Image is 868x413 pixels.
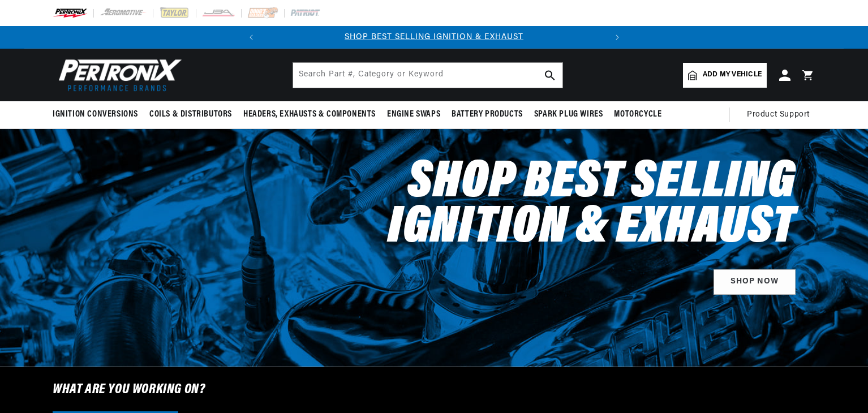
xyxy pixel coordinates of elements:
[263,31,606,44] div: Announcement
[24,367,844,412] h6: What are you working on?
[345,33,523,41] a: SHOP BEST SELLING IGNITION & EXHAUST
[24,26,844,49] slideshow-component: Translation missing: en.sections.announcements.announcement_bar
[53,109,138,121] span: Ignition Conversions
[606,26,629,49] button: Translation missing: en.sections.announcements.next_announcement
[747,109,810,121] span: Product Support
[528,101,609,128] summary: Spark Plug Wires
[149,109,232,121] span: Coils & Distributors
[714,269,796,295] a: SHOP NOW
[683,63,767,88] a: Add my vehicle
[312,161,796,251] h2: Shop Best Selling Ignition & Exhaust
[387,109,440,121] span: Engine Swaps
[534,109,603,121] span: Spark Plug Wires
[703,70,762,80] span: Add my vehicle
[614,109,661,121] span: Motorcycle
[240,26,263,49] button: Translation missing: en.sections.announcements.previous_announcement
[243,109,376,121] span: Headers, Exhausts & Components
[747,101,815,128] summary: Product Support
[293,63,562,88] input: Search Part #, Category or Keyword
[538,63,562,88] button: search button
[446,101,528,128] summary: Battery Products
[238,101,381,128] summary: Headers, Exhausts & Components
[263,31,606,44] div: 1 of 2
[381,101,446,128] summary: Engine Swaps
[452,109,523,121] span: Battery Products
[53,55,183,94] img: Pertronix
[144,101,238,128] summary: Coils & Distributors
[608,101,667,128] summary: Motorcycle
[53,101,144,128] summary: Ignition Conversions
